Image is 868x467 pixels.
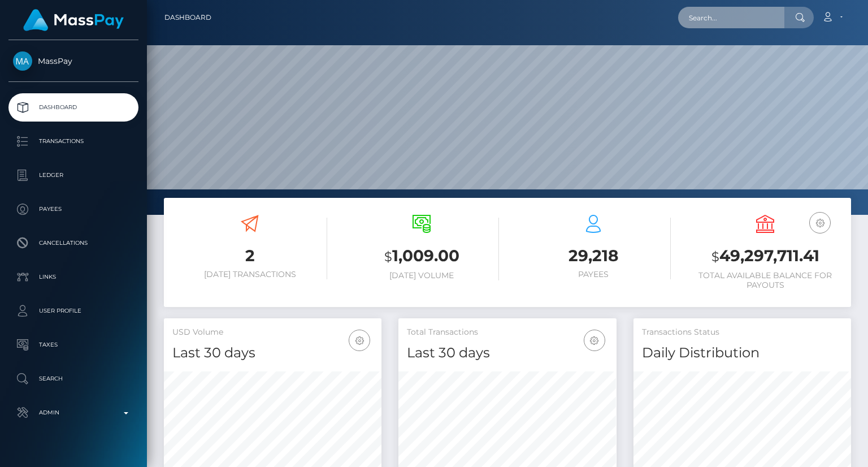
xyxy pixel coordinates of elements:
p: User Profile [13,302,134,319]
span: MassPay [8,56,138,66]
h3: 2 [172,245,327,267]
h3: 49,297,711.41 [688,245,843,268]
p: Taxes [13,336,134,353]
h4: Daily Distribution [642,343,843,363]
h4: Last 30 days [172,343,373,363]
small: $ [711,249,719,265]
p: Search [13,370,134,387]
a: Links [8,263,138,291]
h6: [DATE] Volume [344,271,499,280]
a: Search [8,365,138,393]
a: Cancellations [8,229,138,257]
p: Ledger [13,167,134,184]
p: Transactions [13,133,134,150]
h6: Total Available Balance for Payouts [688,271,843,290]
h5: Total Transactions [407,327,607,338]
a: Dashboard [8,93,138,122]
img: MassPay Logo [23,9,124,31]
p: Admin [13,404,134,421]
p: Cancellations [13,235,134,252]
h6: [DATE] Transactions [172,270,327,279]
input: Search... [678,7,784,28]
h5: USD Volume [172,327,373,338]
a: Transactions [8,127,138,155]
a: Admin [8,399,138,427]
a: Dashboard [164,6,211,29]
small: $ [384,249,392,265]
a: User Profile [8,297,138,325]
a: Payees [8,195,138,223]
h5: Transactions Status [642,327,843,338]
h3: 29,218 [516,245,671,267]
a: Ledger [8,161,138,189]
p: Dashboard [13,99,134,116]
p: Payees [13,201,134,218]
img: MassPay [13,51,32,71]
a: Taxes [8,331,138,359]
h4: Last 30 days [407,343,607,363]
p: Links [13,269,134,286]
h3: 1,009.00 [344,245,499,268]
h6: Payees [516,270,671,279]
